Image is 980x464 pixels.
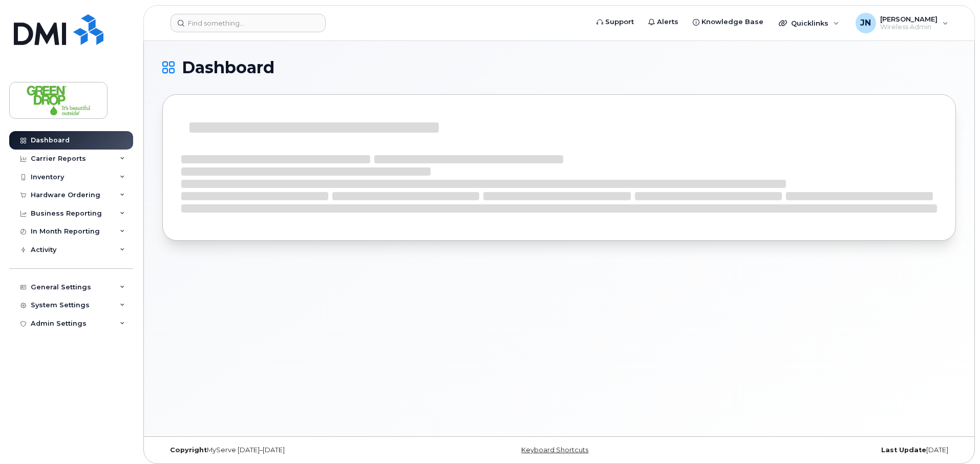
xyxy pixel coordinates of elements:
strong: Copyright [170,446,207,454]
strong: Last Update [881,446,926,454]
div: MyServe [DATE]–[DATE] [162,446,427,454]
a: Keyboard Shortcuts [521,446,588,454]
span: Dashboard [182,60,274,75]
div: [DATE] [691,446,956,454]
